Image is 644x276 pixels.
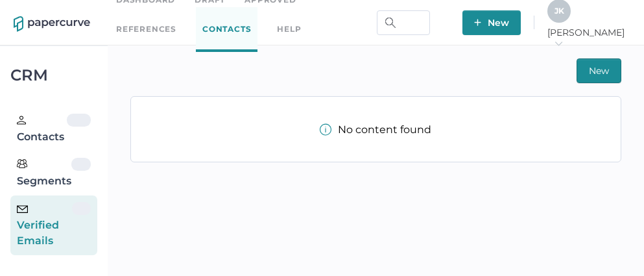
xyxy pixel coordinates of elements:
div: No content found [320,123,431,136]
span: New [589,59,609,82]
img: segments.b9481e3d.svg [17,158,27,169]
span: New [474,10,509,35]
img: email-icon-black.c777dcea.svg [17,205,28,213]
img: info-tooltip-active.a952ecf1.svg [320,123,331,136]
div: Verified Emails [17,202,72,249]
div: CRM [10,69,97,81]
img: person.20a629c4.svg [17,116,26,125]
input: Search Workspace [377,10,430,35]
button: New [577,58,621,83]
div: Segments [17,158,71,189]
i: arrow_right [554,39,563,48]
div: Contacts [17,114,67,145]
a: Contacts [196,7,257,52]
img: papercurve-logo-colour.7244d18c.svg [14,16,90,32]
a: References [116,22,176,36]
img: search.bf03fe8b.svg [385,18,396,28]
span: J K [555,6,564,16]
img: plus-white.e19ec114.svg [474,19,481,26]
span: [PERSON_NAME] [547,27,630,50]
div: help [277,22,301,36]
button: New [462,10,521,35]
